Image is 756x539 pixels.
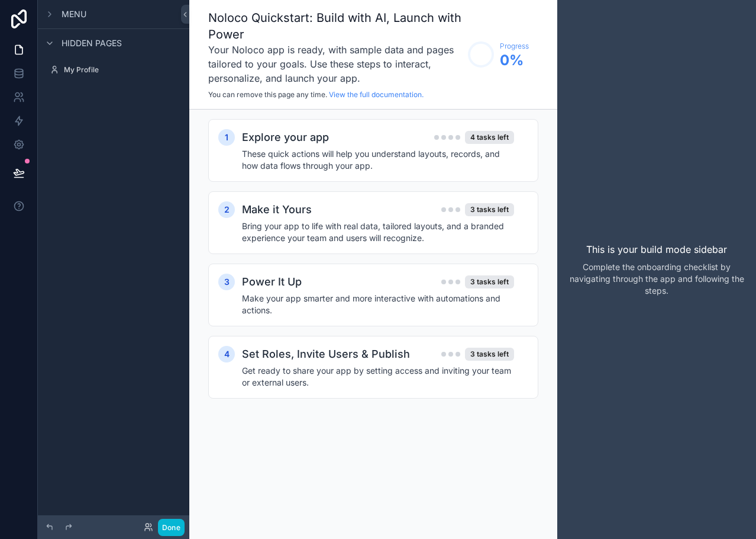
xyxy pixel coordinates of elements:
span: Hidden pages [62,37,122,49]
h1: Noloco Quickstart: Build with AI, Launch with Power [208,9,462,43]
span: Progress [500,41,529,51]
p: Complete the onboarding checklist by navigating through the app and following the steps. [567,261,747,297]
span: You can remove this page any time. [208,90,327,99]
label: My Profile [64,65,180,75]
p: This is your build mode sidebar [586,242,727,256]
a: My Profile [45,60,182,79]
button: Done [158,519,185,536]
h3: Your Noloco app is ready, with sample data and pages tailored to your goals. Use these steps to i... [208,43,462,85]
span: Menu [62,8,86,20]
a: View the full documentation. [329,90,424,99]
span: 0 % [500,51,529,70]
